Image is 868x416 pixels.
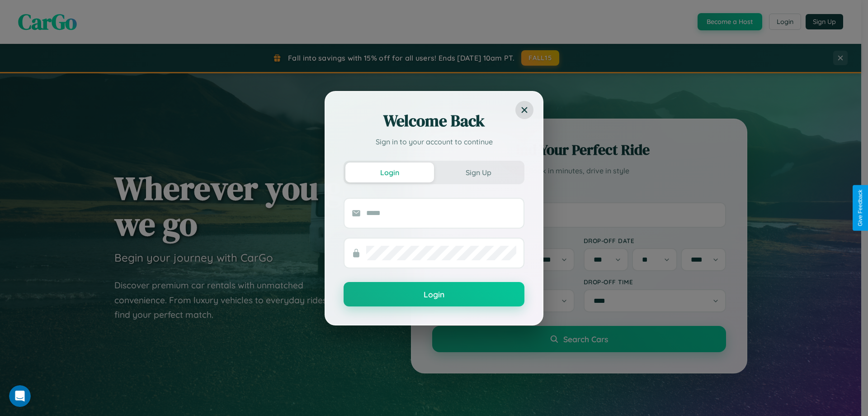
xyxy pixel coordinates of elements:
[857,190,863,226] div: Give Feedback
[344,110,524,132] h2: Welcome Back
[9,385,31,407] iframe: Intercom live chat
[344,136,524,147] p: Sign in to your account to continue
[344,282,524,306] button: Login
[434,163,523,182] button: Sign Up
[345,163,434,182] button: Login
